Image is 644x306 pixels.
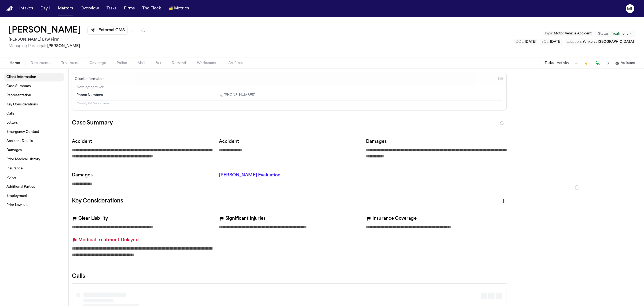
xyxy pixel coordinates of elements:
[621,61,635,65] span: Assistant
[219,172,360,179] p: [PERSON_NAME] Evaluation
[557,61,569,65] button: Activity
[4,82,64,91] a: Case Summary
[496,75,505,83] button: Edit
[72,197,123,205] h2: Key Considerations
[87,26,128,35] button: External CMS
[366,138,507,145] p: Damages
[9,26,81,35] h1: [PERSON_NAME]
[4,146,64,155] a: Damages
[583,59,591,67] button: Create Immediate Task
[72,273,507,280] h2: Calls
[104,4,119,13] button: Tasks
[117,61,127,65] span: Police
[567,40,582,44] span: Location :
[6,6,13,11] a: Home
[9,37,145,43] h2: [PERSON_NAME] Law Firm
[140,4,163,13] button: The Flock
[228,61,243,65] span: Artifacts
[611,32,628,36] span: Treatment
[4,164,64,173] a: Insurance
[4,100,64,109] a: Key Considerations
[172,61,186,65] span: Demand
[122,4,137,13] button: Firms
[372,215,417,222] p: Insurance Coverage
[78,215,108,222] p: Clear Liability
[4,119,64,127] a: Letters
[6,6,13,11] img: Finch Logo
[540,39,563,45] button: Edit SOL: 2028-06-17
[4,192,64,200] a: Employment
[543,31,593,36] button: Edit Type: Motor Vehicle Accident
[72,172,213,179] p: Damages
[550,40,561,44] span: [DATE]
[76,102,502,106] p: 11 empty fields not shown.
[572,59,580,67] button: Add Task
[583,40,634,44] span: Yonkers , [GEOGRAPHIC_DATA]
[56,4,75,13] button: Matters
[72,138,213,145] p: Accident
[595,31,635,37] button: Change status from Treatment
[17,4,35,13] button: Intakes
[219,138,360,145] p: Accident
[47,44,80,48] span: [PERSON_NAME]
[9,44,46,48] span: Managing Paralegal:
[225,215,266,222] p: Significant Injuries
[138,61,145,65] span: Mail
[90,61,106,65] span: Coverage
[4,137,64,145] a: Accident Details
[76,93,103,97] span: Phone Numbers
[4,128,64,136] a: Emergency Contact
[615,61,635,65] button: Assistant
[525,40,536,44] span: [DATE]
[166,4,191,13] button: crownMetrics
[31,61,50,65] span: Documents
[4,183,64,191] a: Additional Parties
[76,85,502,91] p: Nothing here yet.
[78,237,139,243] p: Medical Treatment Delayed
[10,61,20,65] span: Home
[554,32,592,35] span: Motor Vehicle Accident
[516,40,524,44] span: DOL :
[61,61,79,65] span: Treatment
[541,40,549,44] span: SOL :
[4,173,64,182] a: Police
[4,109,64,118] a: Calls
[545,61,554,65] button: Tasks
[598,32,609,36] span: Status:
[72,119,113,127] h2: Case Summary
[594,59,601,67] button: Make a Call
[565,39,635,45] button: Edit Location: Yonkers , NY
[9,26,81,35] button: Edit matter name
[4,201,64,209] a: Prior Lawsuits
[78,4,101,13] button: Overview
[155,61,161,65] span: Fax
[38,4,53,13] button: Day 1
[219,93,255,97] a: Call 1 (914) 316-2448
[514,39,538,45] button: Edit DOL: 2025-06-17
[4,91,64,100] a: Representation
[197,61,218,65] span: Workspaces
[74,77,106,81] h3: Client Information
[4,73,64,81] a: Client Information
[544,32,553,35] span: Type :
[4,155,64,164] a: Prior Medical History
[497,77,503,81] span: Edit
[98,28,125,33] span: External CMS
